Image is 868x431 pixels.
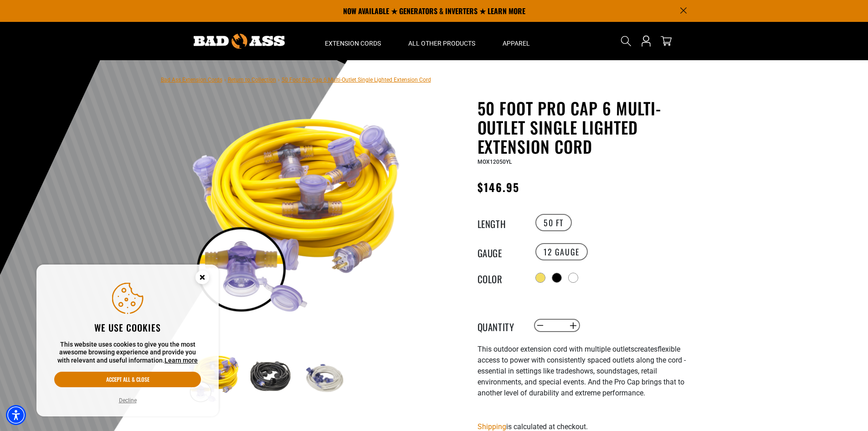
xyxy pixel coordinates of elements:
a: Return to Collection [228,77,276,83]
p: flexible access to power with consistently spaced outlets along the cord - essential in settings ... [478,344,701,399]
img: yellow [188,100,407,320]
div: Accessibility Menu [6,405,26,425]
span: 50 Foot Pro Cap 6 Multi-Outlet Single Lighted Extension Cord [282,77,431,83]
a: Bad Ass Extension Cords [161,77,222,83]
p: This website uses cookies to give you the most awesome browsing experience and provide you with r... [54,341,201,365]
summary: Apparel [489,22,544,60]
h2: We use cookies [54,322,201,333]
span: › [224,77,226,83]
aside: Cookie Consent [36,265,219,417]
span: This outdoor extension cord with multiple outlets [478,345,634,353]
summary: All Other Products [395,22,489,60]
summary: Extension Cords [311,22,395,60]
img: white [298,351,351,404]
span: › [278,77,280,83]
summary: Search [619,34,633,48]
span: creates [634,345,657,353]
h1: 50 Foot Pro Cap 6 Multi-Outlet Single Lighted Extension Cord [478,99,701,156]
span: Apparel [503,39,530,47]
label: 12 GAUGE [535,243,588,260]
label: Quantity [478,320,523,332]
img: black [243,351,296,404]
span: Extension Cords [325,39,381,47]
legend: Color [478,272,523,284]
span: All Other Products [408,39,475,47]
label: 50 FT [535,214,572,231]
a: Learn more [164,357,198,364]
button: Accept all & close [54,372,201,387]
span: MOX12050YL [478,159,512,165]
nav: breadcrumbs [161,74,431,85]
legend: Gauge [478,246,523,258]
a: Shipping [478,422,506,431]
button: Decline [116,396,139,405]
img: Bad Ass Extension Cords [194,34,285,49]
span: $146.95 [478,179,520,195]
legend: Length [478,217,523,228]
